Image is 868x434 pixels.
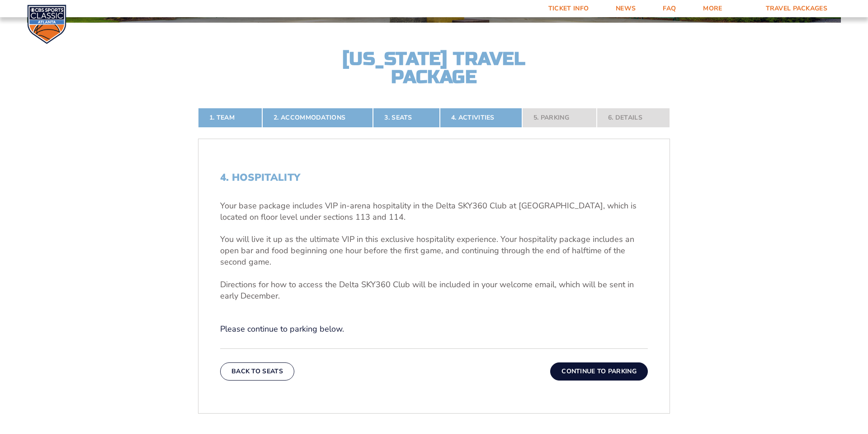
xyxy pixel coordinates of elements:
p: Please continue to parking below. [220,323,648,335]
a: 1. Team [198,108,262,128]
button: Continue To Parking [550,362,648,381]
a: 2. Accommodations [262,108,373,128]
a: 3. Seats [373,108,439,128]
h2: 4. Hospitality [220,172,648,183]
img: CBS Sports Classic [27,5,66,44]
p: You will live it up as the ultimate VIP in this exclusive hospitality experience. Your hospitalit... [220,234,648,268]
h2: [US_STATE] Travel Package [335,50,533,86]
p: Your base package includes VIP in-arena hospitality in the Delta SKY360 Club at [GEOGRAPHIC_DATA]... [220,200,648,223]
button: Back To Seats [220,362,294,381]
p: Directions for how to access the Delta SKY360 Club will be included in your welcome email, which ... [220,279,648,302]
